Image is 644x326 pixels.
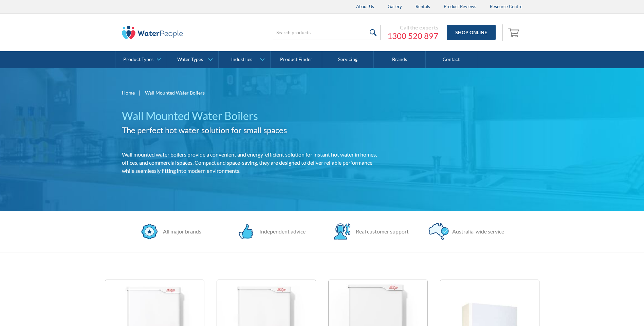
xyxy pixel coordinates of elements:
img: The Water People [122,26,183,39]
div: Independent advice [256,227,306,236]
p: Wall mounted water boilers provide a convenient and energy-efficient solution for instant hot wat... [122,150,383,175]
a: Home [122,89,135,96]
div: Water Types [177,57,203,62]
a: Brands [374,51,425,68]
a: Contact [426,51,477,68]
div: Industries [231,57,252,62]
a: Industries [219,51,270,68]
a: Product Finder [271,51,322,68]
div: Product Types [123,57,153,62]
h1: Wall Mounted Water Boilers [122,108,383,124]
img: shopping cart [508,27,521,38]
input: Search products [272,25,381,40]
div: Australia-wide service [449,227,504,236]
h2: The perfect hot water solution for small spaces [122,124,383,136]
a: Servicing [322,51,374,68]
div: | [138,88,142,97]
div: All major brands [160,227,201,236]
div: Call the experts [387,24,438,31]
a: Product Types [115,51,167,68]
a: Open cart [506,24,522,41]
a: Shop Online [447,25,496,40]
div: Wall Mounted Water Boilers [145,89,205,96]
div: Real customer support [352,227,409,236]
a: Water Types [167,51,218,68]
a: 1300 520 897 [387,31,438,41]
